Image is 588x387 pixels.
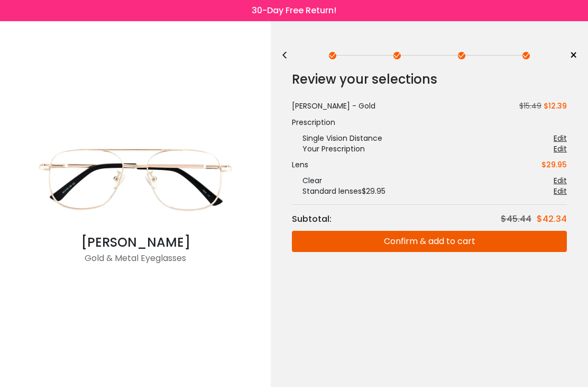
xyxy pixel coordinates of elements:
[292,143,365,154] div: Your Prescription
[554,133,567,143] div: Edit
[292,117,567,128] div: Prescription
[292,133,382,143] div: Single Vision Distance
[554,175,567,186] div: Edit
[501,213,537,226] div: $45.44
[515,101,541,111] span: $15.49
[562,48,577,64] a: ×
[554,143,567,154] div: Edit
[292,69,567,90] div: Review your selections
[554,186,567,196] div: Edit
[292,213,337,226] div: Subtotal:
[30,233,241,252] div: [PERSON_NAME]
[292,159,308,170] div: Lens
[281,51,297,60] div: <
[292,231,567,252] button: Confirm & add to cart
[292,186,385,196] div: Standard lenses $29.95
[30,127,241,233] img: Gold Gatewood - Metal Eyeglasses
[541,159,567,170] div: $29.95
[30,252,241,273] div: Gold & Metal Eyeglasses
[544,101,567,111] span: $12.39
[537,213,567,226] div: $42.34
[292,101,375,112] div: [PERSON_NAME] - Gold
[292,175,322,186] div: Clear
[569,48,577,64] span: ×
